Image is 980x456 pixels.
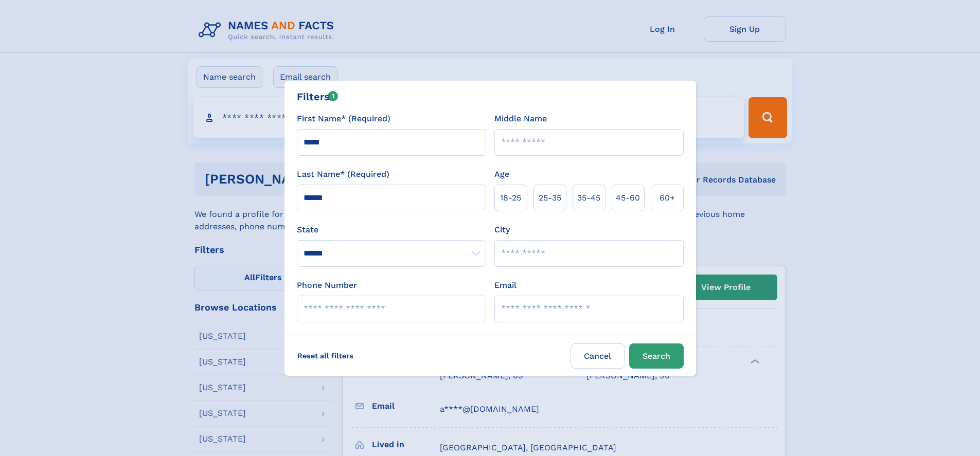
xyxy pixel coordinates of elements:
[291,343,360,368] label: Reset all filters
[494,224,510,236] label: City
[660,192,675,204] span: 60+
[494,279,516,291] label: Email
[629,343,684,369] button: Search
[577,192,600,204] span: 35‑45
[494,168,509,180] label: Age
[297,113,390,125] label: First Name* (Required)
[297,89,338,104] div: Filters
[616,192,640,204] span: 45‑60
[297,224,486,236] label: State
[500,192,521,204] span: 18‑25
[571,343,625,369] label: Cancel
[539,192,561,204] span: 25‑35
[297,168,389,180] label: Last Name* (Required)
[297,279,357,291] label: Phone Number
[494,113,547,125] label: Middle Name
